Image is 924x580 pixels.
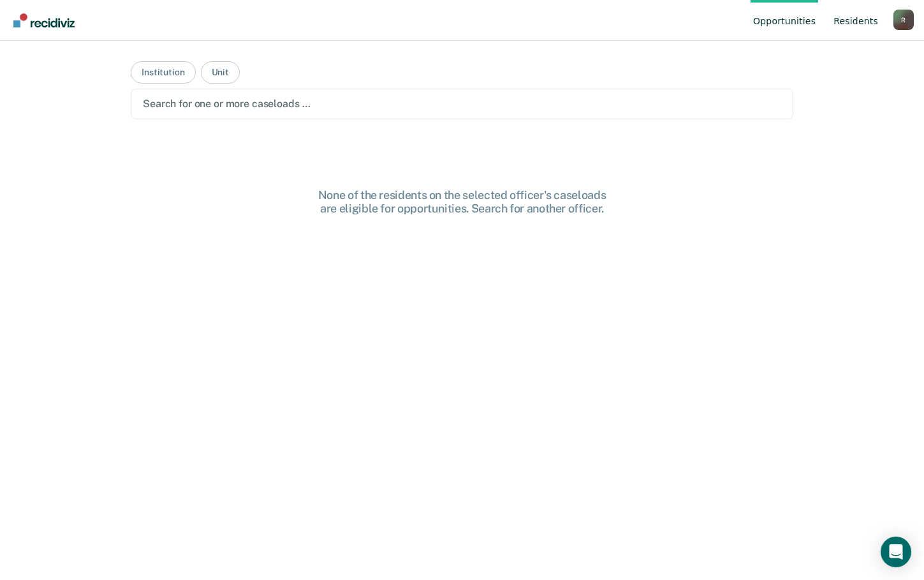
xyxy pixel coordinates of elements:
button: Institution [131,61,195,84]
button: Profile dropdown button [893,10,914,30]
div: R [893,10,914,30]
img: Recidiviz [13,13,75,27]
button: Unit [201,61,240,84]
div: Open Intercom Messenger [881,537,911,567]
div: None of the residents on the selected officer's caseloads are eligible for opportunities. Search ... [258,188,666,216]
